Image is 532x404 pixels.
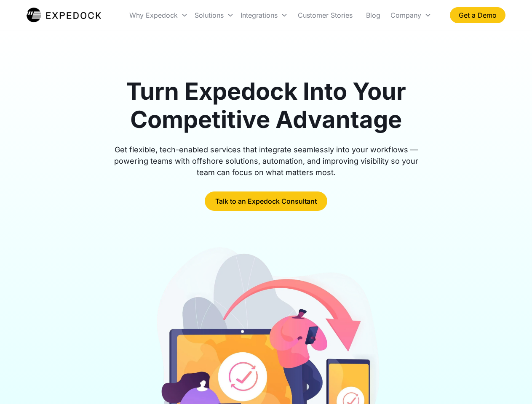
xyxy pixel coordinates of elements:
[191,1,237,29] div: Solutions
[359,1,387,29] a: Blog
[450,7,505,23] a: Get a Demo
[104,77,428,134] h1: Turn Expedock Into Your Competitive Advantage
[129,11,178,19] div: Why Expedock
[27,7,101,24] img: Expedock Logo
[490,364,532,404] iframe: Chat Widget
[390,11,421,19] div: Company
[104,144,428,178] div: Get flexible, tech-enabled services that integrate seamlessly into your workflows — powering team...
[27,7,101,24] a: home
[237,1,291,29] div: Integrations
[387,1,435,29] div: Company
[291,1,359,29] a: Customer Stories
[241,11,278,19] div: Integrations
[205,191,327,211] a: Talk to an Expedock Consultant
[126,1,191,29] div: Why Expedock
[195,11,224,19] div: Solutions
